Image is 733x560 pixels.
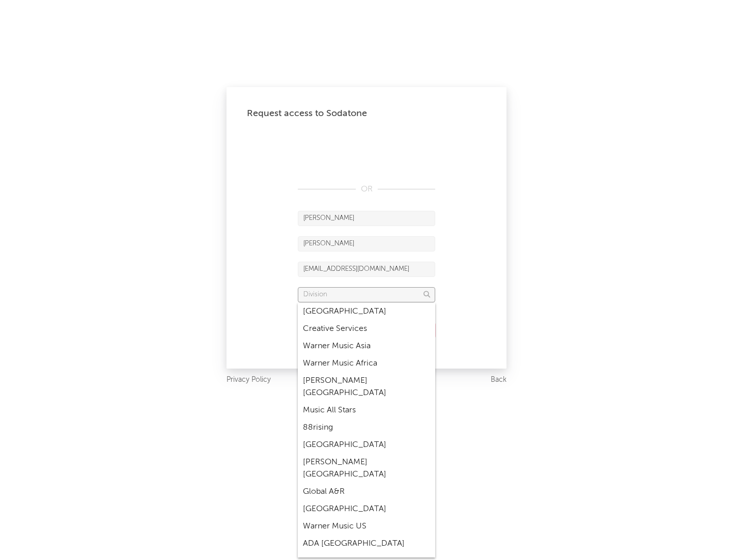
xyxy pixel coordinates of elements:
[298,355,435,372] div: Warner Music Africa
[298,338,435,355] div: Warner Music Asia
[298,320,435,338] div: Creative Services
[298,372,435,402] div: [PERSON_NAME] [GEOGRAPHIC_DATA]
[298,183,435,195] div: OR
[227,374,271,386] a: Privacy Policy
[298,454,435,483] div: [PERSON_NAME] [GEOGRAPHIC_DATA]
[298,402,435,419] div: Music All Stars
[298,436,435,454] div: [GEOGRAPHIC_DATA]
[298,211,435,226] input: First Name
[247,107,486,120] div: Request access to Sodatone
[298,236,435,251] input: Last Name
[298,419,435,436] div: 88rising
[298,518,435,535] div: Warner Music US
[298,262,435,277] input: Email
[491,374,506,386] a: Back
[298,287,435,302] input: Division
[298,535,435,552] div: ADA [GEOGRAPHIC_DATA]
[298,483,435,500] div: Global A&R
[298,303,435,320] div: [GEOGRAPHIC_DATA]
[298,500,435,518] div: [GEOGRAPHIC_DATA]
